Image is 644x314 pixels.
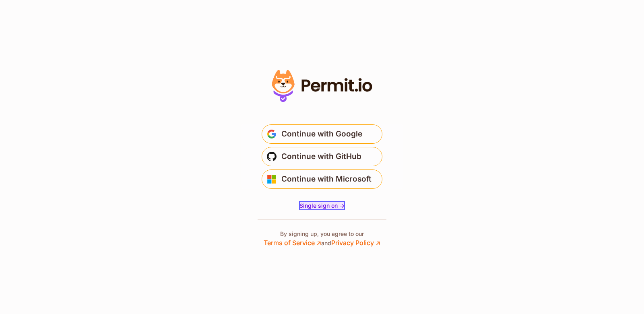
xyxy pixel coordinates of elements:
[264,239,321,247] a: Terms of Service ↗
[281,173,372,186] span: Continue with Microsoft
[281,150,361,163] span: Continue with GitHub
[299,202,345,210] a: Single sign on ->
[281,128,362,140] span: Continue with Google
[264,230,380,248] p: By signing up, you agree to our and
[331,239,380,247] a: Privacy Policy ↗
[299,202,345,209] span: Single sign on ->
[262,124,382,144] button: Continue with Google
[262,147,382,166] button: Continue with GitHub
[262,169,382,189] button: Continue with Microsoft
